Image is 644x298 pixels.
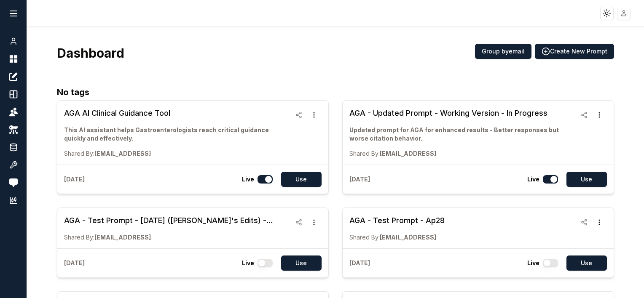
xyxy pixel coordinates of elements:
span: Shared By: [349,150,380,157]
span: Shared By: [64,234,94,241]
button: Group byemail [475,44,531,59]
p: Updated prompt for AGA for enhanced results - Better responses but worse citation behavior. [349,126,577,143]
h3: AGA - Test Prompt - [DATE] ([PERSON_NAME]'s Edits) - better at citation, a bit robot and rigid. [64,215,291,226]
button: Use [566,172,607,187]
p: [DATE] [64,175,85,184]
a: Use [276,255,322,271]
a: AGA - Test Prompt - Ap28Shared By:[EMAIL_ADDRESS] [349,215,445,242]
a: Use [276,172,322,187]
p: [DATE] [349,259,370,267]
h3: AGA AI Clinical Guidance Tool [64,107,291,119]
p: [EMAIL_ADDRESS] [64,233,291,242]
p: [DATE] [349,175,370,184]
p: Live [242,259,254,267]
button: Use [281,172,322,187]
p: This AI assistant helps Gastroenterologists reach critical guidance quickly and effectively. [64,126,291,143]
button: Use [566,255,607,271]
a: Use [561,172,607,187]
button: Use [281,255,322,271]
p: [DATE] [64,259,85,267]
img: feedback [9,178,18,187]
a: AGA - Updated Prompt - Working Version - In ProgressUpdated prompt for AGA for enhanced results -... [349,107,577,158]
a: Use [561,255,607,271]
h3: AGA - Updated Prompt - Working Version - In Progress [349,107,577,119]
p: Live [527,259,539,267]
h3: AGA - Test Prompt - Ap28 [349,215,445,226]
h2: No tags [57,86,614,98]
a: AGA - Test Prompt - [DATE] ([PERSON_NAME]'s Edits) - better at citation, a bit robot and rigid.Sh... [64,215,291,242]
img: placeholder-user.jpg [618,7,630,19]
p: Live [242,175,254,184]
p: [EMAIL_ADDRESS] [349,233,445,242]
p: [EMAIL_ADDRESS] [349,149,577,158]
p: Live [527,175,539,184]
p: [EMAIL_ADDRESS] [64,149,291,158]
button: Create New Prompt [535,44,614,59]
span: Shared By: [349,234,380,241]
span: Shared By: [64,150,94,157]
a: AGA AI Clinical Guidance ToolThis AI assistant helps Gastroenterologists reach critical guidance ... [64,107,291,158]
h3: Dashboard [57,45,124,61]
